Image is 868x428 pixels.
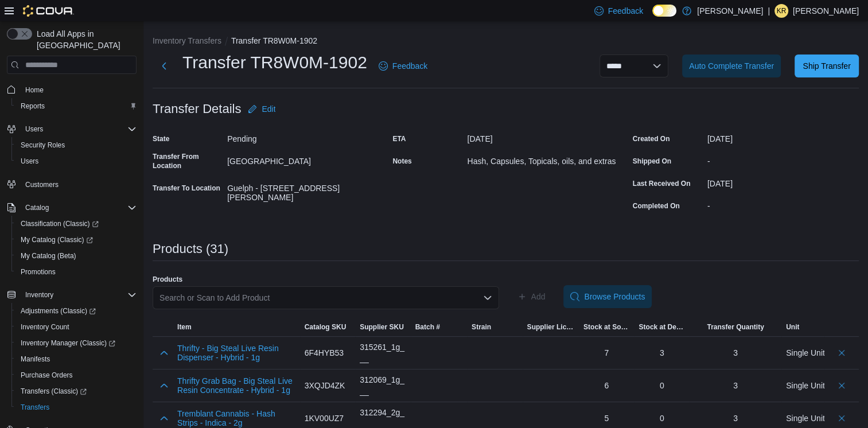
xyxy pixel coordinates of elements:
[392,60,427,72] span: Feedback
[707,197,859,211] div: -
[11,248,141,264] button: My Catalog (Beta)
[689,60,774,72] span: Auto Complete Transfer
[21,403,49,412] span: Transfers
[690,318,781,336] button: Transfer Quantity
[16,304,100,318] a: Adjustments (Classic)
[11,232,141,248] a: My Catalog (Classic)
[579,318,634,336] button: Stock at Source
[360,374,406,397] div: 312069_1g___
[177,409,295,427] button: Tremblant Cannabis - Hash Strips - Indica - 2g
[2,121,141,137] button: Users
[21,288,58,302] button: Inventory
[153,35,859,49] nav: An example of EuiBreadcrumbs
[11,264,141,280] button: Promotions
[21,122,137,136] span: Users
[16,233,98,247] a: My Catalog (Classic)
[467,130,618,143] div: [DATE]
[262,103,275,115] span: Edit
[11,153,141,169] button: Users
[786,380,825,391] div: Single Unit
[786,347,825,359] div: Single Unit
[392,157,411,166] label: Notes
[182,51,367,74] h1: Transfer TR8W0M-1902
[707,174,859,188] div: [DATE]
[392,134,406,143] label: ETA
[177,376,295,395] button: Thrifty Grab Bag - Big Steal Live Resin Concentrate - Hybrid - 1g
[16,217,137,231] span: Classification (Classic)
[786,413,825,424] div: Single Unit
[11,367,141,383] button: Purchase Orders
[21,338,115,348] span: Inventory Manager (Classic)
[305,413,351,424] div: 1KV00UZ7
[16,368,137,382] span: Purchase Orders
[483,293,492,302] button: Open list of options
[243,98,280,120] button: Edit
[21,83,48,97] a: Home
[707,322,764,332] span: Transfer Quantity
[227,152,379,166] div: [GEOGRAPHIC_DATA]
[11,399,141,415] button: Transfers
[803,60,850,72] span: Ship Transfer
[16,368,77,382] a: Purchase Orders
[16,138,137,152] span: Security Roles
[16,400,137,414] span: Transfers
[467,152,618,166] div: Hash, Capsules, Topicals, oils, and extras
[21,82,137,96] span: Home
[21,102,45,111] span: Reports
[16,249,137,263] span: My Catalog (Beta)
[21,177,137,192] span: Customers
[11,319,141,335] button: Inventory Count
[21,355,50,364] span: Manifests
[21,157,38,166] span: Users
[634,318,690,336] button: Stock at Destination
[415,322,440,332] span: Batch #
[472,322,491,332] span: Strain
[652,17,653,17] span: Dark Mode
[781,318,824,336] button: Unit
[16,99,137,113] span: Reports
[227,130,379,143] div: Pending
[639,380,685,391] div: 0
[25,85,44,95] span: Home
[16,304,137,318] span: Adjustments (Classic)
[16,352,137,366] span: Manifests
[25,290,53,299] span: Inventory
[2,200,141,216] button: Catalog
[527,322,574,332] span: Supplier License
[21,201,137,215] span: Catalog
[793,4,859,18] p: [PERSON_NAME]
[11,383,141,399] a: Transfers (Classic)
[583,322,629,332] span: Stock at Source
[11,351,141,367] button: Manifests
[16,154,137,168] span: Users
[305,322,347,332] span: Catalog SKU
[777,4,787,18] span: KR
[16,249,81,263] a: My Catalog (Beta)
[639,413,685,424] div: 0
[21,371,73,380] span: Purchase Orders
[768,4,770,18] p: |
[11,303,141,319] a: Adjustments (Classic)
[21,235,93,244] span: My Catalog (Classic)
[707,130,859,143] div: [DATE]
[305,347,351,359] div: 6F4HYB53
[21,201,53,215] button: Catalog
[227,179,379,202] div: Guelph - [STREET_ADDRESS][PERSON_NAME]
[21,288,137,302] span: Inventory
[583,413,629,424] div: 5
[21,219,99,228] span: Classification (Classic)
[177,322,192,332] span: Item
[153,242,228,256] h3: Products (31)
[21,387,87,396] span: Transfers (Classic)
[11,216,141,232] a: Classification (Classic)
[11,98,141,114] button: Reports
[21,122,48,136] button: Users
[633,201,680,211] label: Completed On
[305,380,351,391] div: 3XQJD4ZK
[682,55,781,77] button: Auto Complete Transfer
[25,180,59,189] span: Customers
[513,285,550,308] button: Add
[16,352,55,366] a: Manifests
[633,134,670,143] label: Created On
[16,384,91,398] a: Transfers (Classic)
